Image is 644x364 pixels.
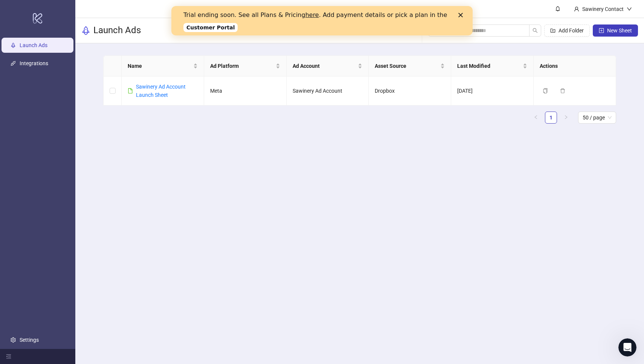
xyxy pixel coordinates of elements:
span: 50 / page [583,112,612,123]
td: Sawinery Ad Account [287,76,369,106]
span: Name [128,62,192,70]
div: Sawinery Contact [579,5,627,13]
span: folder-add [550,28,555,33]
span: Ad Platform [210,62,274,70]
th: Actions [534,56,616,76]
td: Dropbox [369,76,451,106]
span: Asset Source [375,62,439,70]
th: Last Modified [451,56,534,76]
span: Last Modified [457,62,521,70]
td: [DATE] [451,76,534,106]
th: Ad Platform [204,56,287,76]
th: Ad Account [287,56,369,76]
a: 1 [545,112,557,123]
div: Page Size [578,112,616,124]
span: search [533,28,538,33]
li: Next Page [560,112,572,124]
button: left [530,112,542,124]
h3: Launch Ads [93,24,141,37]
span: file [128,88,133,93]
th: Name [122,56,204,76]
span: down [627,6,632,12]
iframe: Intercom live chat banner [171,6,473,35]
a: Settings [20,337,39,343]
span: delete [560,88,565,93]
span: Ad Account [293,62,357,70]
span: rocket [81,26,90,35]
span: Add Folder [559,28,584,34]
span: plus-square [599,28,604,33]
span: left [534,115,538,119]
span: copy [543,88,548,93]
li: Previous Page [530,112,542,124]
span: user [574,6,579,12]
span: bell [555,6,560,11]
span: menu-fold [6,354,11,359]
a: Sawinery Ad Account Launch Sheet [136,84,186,98]
span: right [564,115,568,119]
th: Asset Source [369,56,451,76]
button: New Sheet [593,24,638,37]
span: New Sheet [607,28,632,34]
iframe: Intercom live chat [618,338,636,356]
li: 1 [545,112,557,124]
td: Meta [204,76,287,106]
a: Integrations [20,60,48,66]
a: Launch Ads [20,42,47,48]
button: Add Folder [544,24,590,37]
button: right [560,112,572,124]
div: Close [287,7,295,11]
